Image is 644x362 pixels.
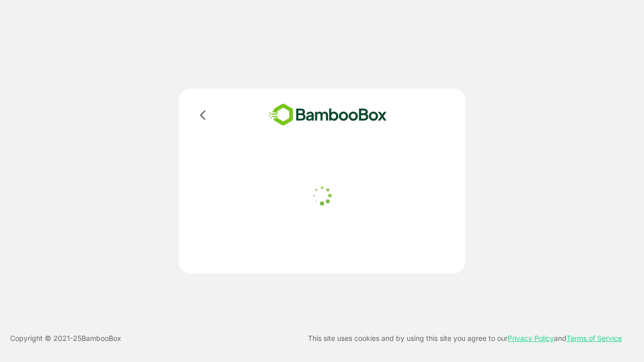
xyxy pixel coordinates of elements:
a: Terms of Service [567,334,622,342]
img: loader [309,183,335,208]
a: Privacy Policy [508,334,554,342]
p: Copyright © 2021- 25 BambooBox [10,332,121,344]
img: bamboobox [254,101,401,129]
p: This site uses cookies and by using this site you agree to our and [308,332,622,344]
